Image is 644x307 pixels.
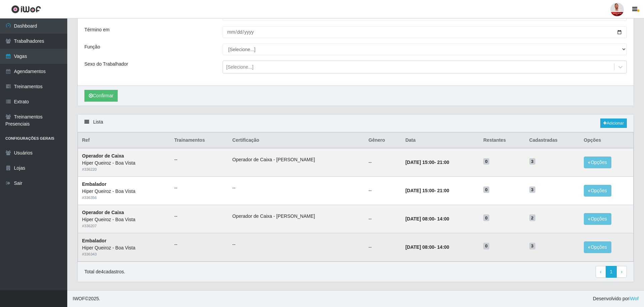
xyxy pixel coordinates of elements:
[82,216,166,223] div: Hiper Queiroz - Boa Vista
[82,160,166,167] div: Hiper Queiroz - Boa Vista
[483,214,489,221] span: 0
[405,216,449,221] strong: -
[82,153,124,159] strong: Operador de Caixa
[405,160,449,165] strong: -
[525,133,580,148] th: Cadastradas
[174,184,224,192] ul: --
[78,133,171,148] th: Ref
[483,243,489,249] span: 0
[82,195,166,201] div: # 336356
[365,233,402,261] td: --
[82,210,124,215] strong: Operador de Caixa
[437,244,449,250] time: 14:00
[174,213,224,220] ul: --
[82,223,166,229] div: # 336207
[82,244,166,251] div: Hiper Queiroz - Boa Vista
[600,118,627,128] a: Adicionar
[584,241,611,253] button: Opções
[82,188,166,195] div: Hiper Queiroz - Boa Vista
[584,157,611,168] button: Opções
[405,216,434,221] time: [DATE] 08:00
[596,266,627,278] nav: pagination
[82,238,106,243] strong: Embalador
[84,90,118,102] button: Confirmar
[405,188,449,193] strong: -
[232,184,361,192] ul: --
[529,186,535,193] span: 3
[529,158,535,165] span: 3
[84,61,128,68] label: Sexo do Trabalhador
[401,133,479,148] th: Data
[365,148,402,176] td: --
[621,269,622,274] span: ›
[405,244,449,250] strong: -
[405,188,434,193] time: [DATE] 15:00
[405,244,434,250] time: [DATE] 08:00
[170,133,228,148] th: Trainamentos
[437,188,449,193] time: 21:00
[593,295,639,302] span: Desenvolvido por
[78,114,634,132] div: Lista
[232,156,361,163] li: Operador de Caixa - [PERSON_NAME]
[580,133,634,148] th: Opções
[584,213,611,225] button: Opções
[84,268,125,275] p: Total de 4 cadastros.
[73,296,85,301] span: IWOF
[479,133,525,148] th: Restantes
[232,241,361,248] ul: --
[483,186,489,193] span: 0
[82,181,106,187] strong: Embalador
[405,160,434,165] time: [DATE] 15:00
[174,156,224,163] ul: --
[82,251,166,257] div: # 336343
[437,216,449,221] time: 14:00
[84,43,100,50] label: Função
[82,167,166,172] div: # 336220
[174,241,224,248] ul: --
[365,205,402,233] td: --
[11,5,41,13] img: CoreUI Logo
[600,269,602,274] span: ‹
[437,160,449,165] time: 21:00
[616,266,627,278] a: Next
[596,266,606,278] a: Previous
[365,177,402,205] td: --
[483,158,489,165] span: 0
[584,185,611,197] button: Opções
[529,243,535,249] span: 3
[529,214,535,221] span: 2
[606,266,617,278] a: 1
[629,296,639,301] a: iWof
[73,295,100,302] span: © 2025 .
[232,213,361,220] li: Operador de Caixa - [PERSON_NAME]
[223,26,627,38] input: 00/00/0000
[228,133,365,148] th: Certificação
[84,26,110,33] label: Término em
[226,64,254,71] div: [Selecione...]
[365,133,402,148] th: Gênero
